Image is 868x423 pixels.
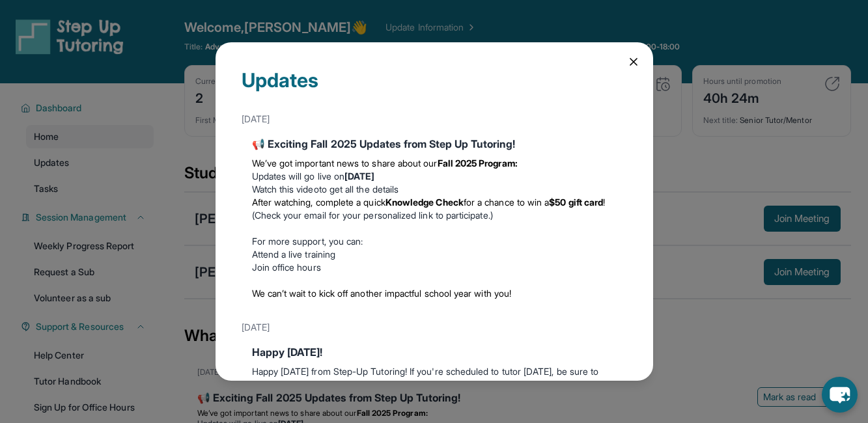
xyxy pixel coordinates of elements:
[385,197,464,208] strong: Knowledge Check
[603,197,605,208] span: !
[242,316,627,339] div: [DATE]
[252,288,512,299] span: We can’t wait to kick off another impactful school year with you!
[464,197,549,208] span: for a chance to win a
[252,157,438,169] span: We’ve got important news to share about our
[438,157,518,169] strong: Fall 2025 Program:
[822,377,858,413] button: chat-button
[252,235,617,248] p: For more support, you can:
[252,365,617,417] p: Happy [DATE] from Step-Up Tutoring! If you're scheduled to tutor [DATE], be sure to find another ...
[252,184,319,195] a: Watch this video
[549,197,603,208] strong: $50 gift card
[252,170,617,183] li: Updates will go live on
[252,249,336,260] a: Attend a live training
[252,262,321,273] a: Join office hours
[252,344,617,360] div: Happy [DATE]!
[344,171,374,182] strong: [DATE]
[242,68,627,107] div: Updates
[242,107,627,131] div: [DATE]
[252,196,617,222] li: (Check your email for your personalized link to participate.)
[252,183,617,196] li: to get all the details
[252,136,617,152] div: 📢 Exciting Fall 2025 Updates from Step Up Tutoring!
[252,197,385,208] span: After watching, complete a quick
